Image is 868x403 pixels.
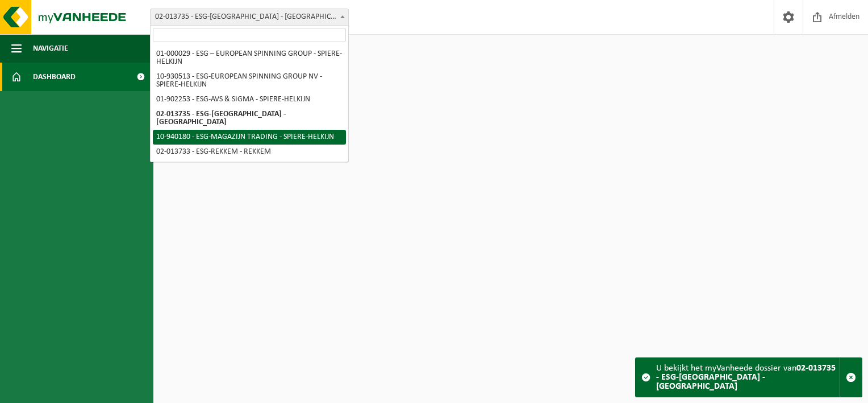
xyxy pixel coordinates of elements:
li: 01-000029 - ESG – EUROPEAN SPINNING GROUP - SPIERE-HELKIJN [153,47,346,69]
span: 02-013735 - ESG-BELLEGEM - BELLEGEM [150,9,349,26]
span: 02-013735 - ESG-BELLEGEM - BELLEGEM [151,9,348,25]
li: 10-940180 - ESG-MAGAZIJN TRADING - SPIERE-HELKIJN [153,130,346,145]
li: 10-930513 - ESG-EUROPEAN SPINNING GROUP NV - SPIERE-HELKIJN [153,69,346,92]
li: 02-013735 - ESG-[GEOGRAPHIC_DATA] - [GEOGRAPHIC_DATA] [153,107,346,130]
strong: 02-013735 - ESG-[GEOGRAPHIC_DATA] - [GEOGRAPHIC_DATA] [656,364,836,391]
div: U bekijkt het myVanheede dossier van [656,358,840,397]
span: Dashboard [33,63,76,91]
span: Navigatie [33,34,68,63]
li: 02-013733 - ESG-REKKEM - REKKEM [153,145,346,159]
li: 01-902253 - ESG-AVS & SIGMA - SPIERE-HELKIJN [153,92,346,107]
